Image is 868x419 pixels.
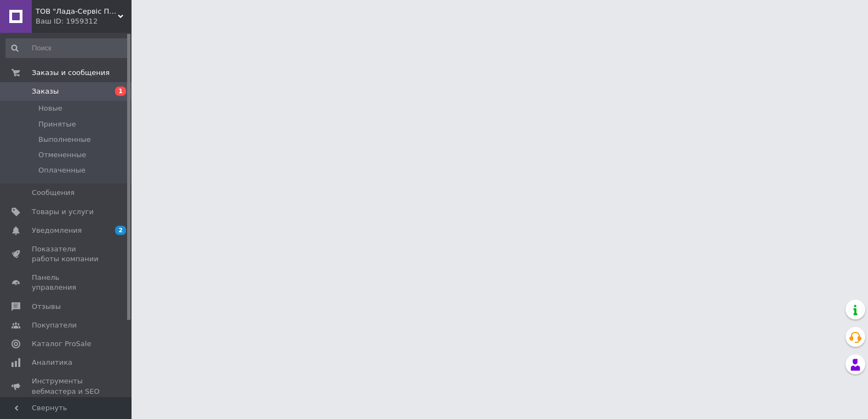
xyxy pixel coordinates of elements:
span: Показатели работы компании [32,244,101,264]
span: Отмененные [38,150,86,160]
span: Заказы и сообщения [32,68,110,78]
span: Аналитика [32,358,72,368]
span: Инструменты вебмастера и SEO [32,376,101,396]
input: Поиск [5,38,129,58]
span: Принятые [38,119,76,129]
span: 2 [115,226,126,235]
span: Заказы [32,87,59,96]
span: Оплаченные [38,165,85,175]
span: Покупатели [32,320,77,330]
span: Отзывы [32,302,61,312]
span: Каталог ProSale [32,339,91,349]
span: Сообщения [32,188,75,198]
span: ТОВ "Лада-Сервіс Плюс" [36,7,118,16]
span: Панель управления [32,273,101,292]
div: Ваш ID: 1959312 [36,16,132,26]
span: Новые [38,104,62,113]
span: Уведомления [32,226,82,236]
span: Выполненные [38,135,91,145]
span: 1 [115,87,126,96]
span: Товары и услуги [32,207,94,217]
